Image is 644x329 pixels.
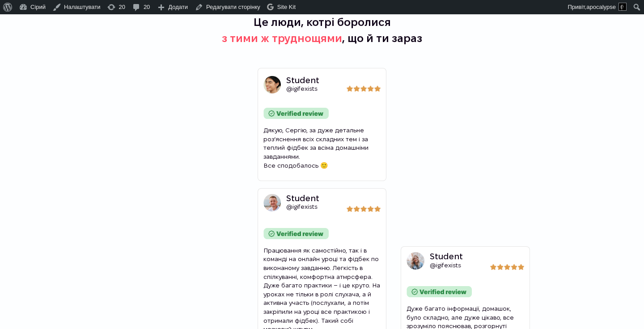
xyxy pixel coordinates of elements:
p: @igifexists [430,261,476,270]
h5: Student [286,194,332,202]
p: @igifexists [286,84,332,93]
p: @igifexists [286,202,332,211]
span: Site Kit [277,4,296,10]
p: Дякую, Сергію, за дуже детальне роз’яснення всіх складних тем і за теплий фідбек за всіма домашні... [263,126,381,170]
h5: Student [430,252,476,261]
h5: Student [286,76,332,84]
mark: з тими ж труднощями [222,32,342,44]
span: apocalypse [586,4,616,10]
iframe: Відгук - Nata Turilova [401,75,530,236]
